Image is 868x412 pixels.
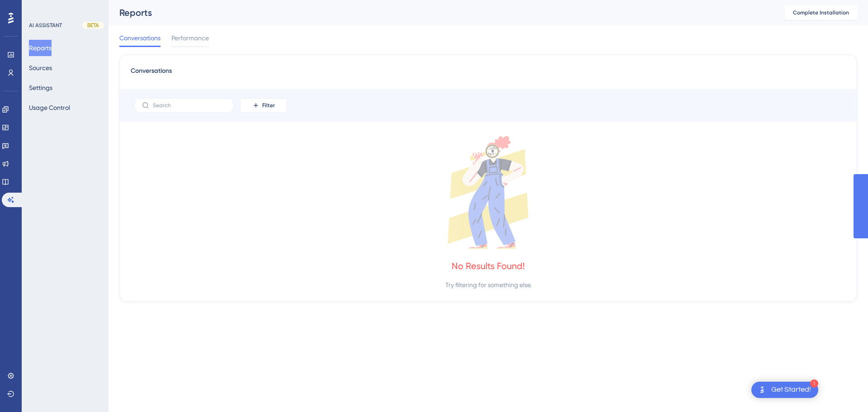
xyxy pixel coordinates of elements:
button: Sources [29,60,52,76]
div: BETA [82,22,104,29]
div: Open Get Started! checklist, remaining modules: 1 [751,382,818,398]
span: Conversations [119,33,160,43]
button: Complete Installation [785,5,857,20]
input: Search [153,102,226,109]
div: No Results Found! [452,260,525,272]
span: Conversations [131,66,172,82]
div: 1 [810,379,818,388]
div: Get Started! [771,385,811,395]
button: Usage Control [29,99,70,116]
button: Settings [29,80,52,96]
iframe: UserGuiding AI Assistant Launcher [830,376,857,403]
img: launcher-image-alternative-text [757,384,768,395]
button: Reports [29,40,52,56]
div: Try filtering for something else. [445,279,532,290]
button: Filter [241,98,286,113]
span: Complete Installation [793,9,849,16]
div: AI ASSISTANT [29,22,62,29]
span: Filter [262,102,275,109]
div: Reports [119,6,762,19]
span: Performance [171,33,209,43]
